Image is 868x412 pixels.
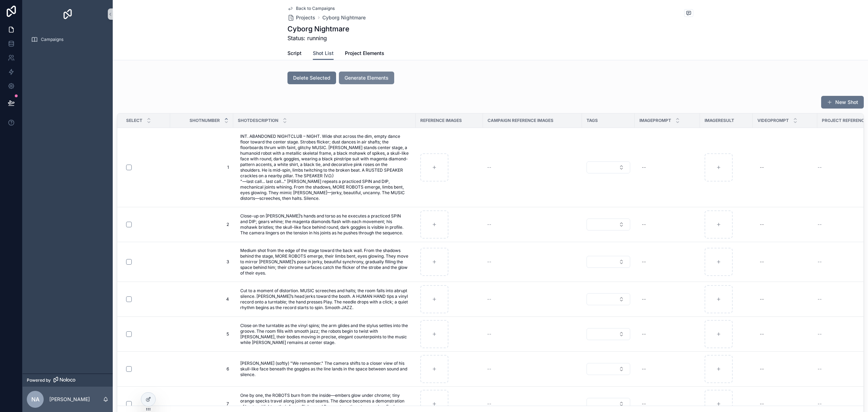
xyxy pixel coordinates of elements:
[240,248,409,276] span: Medium shot from the edge of the stage toward the back wall. From the shadows behind the stage, M...
[639,118,671,123] span: ImagePrompt
[760,165,764,170] div: --
[587,219,630,230] button: Select Button
[23,28,113,55] div: scrollable content
[31,395,39,404] span: NA
[240,134,409,201] span: INT. ABANDONED NIGHTCLUB – NIGHT. Wide shot across the dim, empty dance floor toward the center s...
[174,222,229,227] span: 2
[190,118,220,123] span: ShotNumber
[760,401,764,407] div: --
[313,50,334,57] span: Shot List
[287,6,335,11] a: Back to Campaigns
[818,165,822,170] span: --
[642,366,646,372] div: --
[293,74,330,81] span: Delete Selected
[23,374,113,387] a: Powered by
[757,118,789,123] span: VideoPrompt
[760,366,764,372] div: --
[240,361,409,377] span: [PERSON_NAME] (softly) "We remember." The camera shifts to a closer view of his skull-like face b...
[818,259,822,265] span: --
[642,331,646,337] div: --
[238,118,278,123] span: ShotDescription
[296,6,335,11] span: Back to Campaigns
[287,50,302,57] span: Script
[27,33,108,46] a: Campaigns
[760,331,764,337] div: --
[126,118,142,123] span: Select
[174,165,229,170] span: 1
[818,331,822,337] span: --
[240,323,409,345] span: Close on the turntable as the vinyl spins; the arm glides and the stylus settles into the groove....
[818,401,822,407] span: --
[587,118,598,123] span: Tags
[818,222,822,227] span: --
[240,288,409,310] span: Cut to a moment of distortion. MUSIC screeches and halts; the room falls into abrupt silence. [PE...
[487,366,491,372] span: --
[487,296,491,302] span: --
[174,366,229,372] span: 6
[41,37,63,42] span: Campaigns
[313,47,334,60] a: Shot List
[760,222,764,227] div: --
[587,328,630,340] button: Select Button
[287,47,302,61] a: Script
[296,14,315,21] span: Projects
[339,72,394,84] button: Generate Elements
[642,401,646,407] div: --
[587,363,630,375] button: Select Button
[642,222,646,227] div: --
[420,118,462,123] span: Reference Images
[642,259,646,265] div: --
[587,161,630,173] button: Select Button
[27,377,51,383] span: Powered by
[587,256,630,268] button: Select Button
[760,296,764,302] div: --
[818,366,822,372] span: --
[642,165,646,170] div: --
[642,296,646,302] div: --
[174,401,229,407] span: 7
[322,14,366,21] a: Cyborg Nightmare
[287,34,349,42] span: Status: running
[821,96,864,109] button: New Shot
[287,72,336,84] button: Delete Selected
[345,74,389,81] span: Generate Elements
[587,293,630,305] button: Select Button
[487,401,491,407] span: --
[487,331,491,337] span: --
[287,14,315,21] a: Projects
[287,24,349,34] h1: Cyborg Nightmare
[62,8,73,20] img: App logo
[760,259,764,265] div: --
[174,259,229,265] span: 3
[487,165,491,170] span: --
[345,47,384,61] a: Project Elements
[487,222,491,227] span: --
[174,296,229,302] span: 4
[587,398,630,410] button: Select Button
[487,259,491,265] span: --
[49,396,90,403] p: [PERSON_NAME]
[818,296,822,302] span: --
[240,213,409,236] span: Close-up on [PERSON_NAME]’s hands and torso as he executes a practiced SPIN and DIP; gears whine;...
[488,118,553,123] span: Campaign Reference Images
[705,118,734,123] span: ImageResult
[345,50,384,57] span: Project Elements
[174,331,229,337] span: 5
